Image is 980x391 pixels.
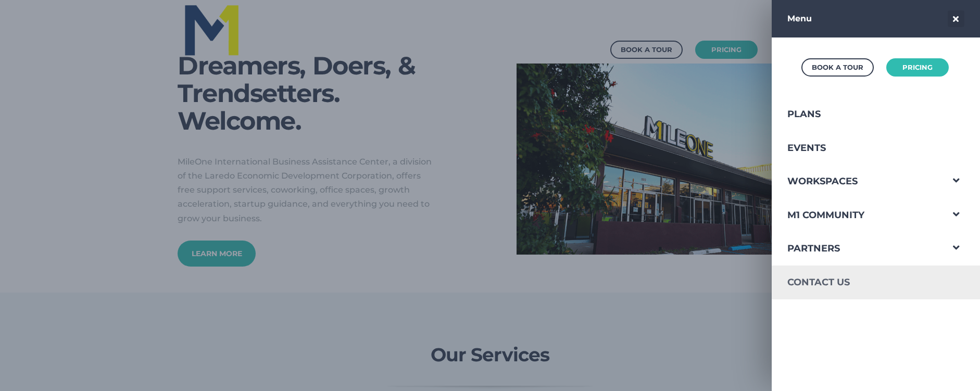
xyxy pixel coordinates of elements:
a: Pricing [886,58,949,77]
a: Workspaces [772,165,943,198]
a: M1 Community [772,198,943,232]
div: Book a Tour [812,61,863,74]
a: Partners [772,232,943,266]
strong: Menu [787,14,812,23]
a: Events [772,131,943,165]
div: Navigation Menu [772,97,980,299]
a: Book a Tour [801,58,874,77]
a: Plans [772,97,943,131]
a: Contact Us [772,266,943,299]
